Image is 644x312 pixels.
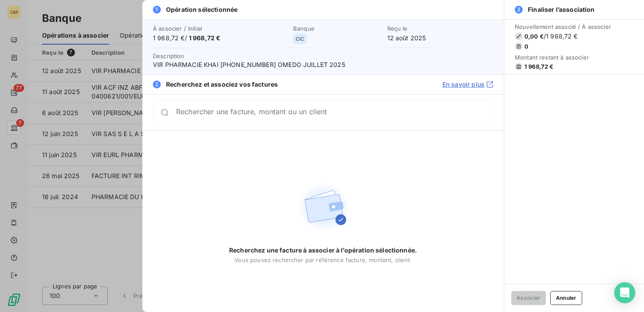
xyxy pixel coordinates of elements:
span: CIC [296,36,304,42]
span: Recherchez une facture à associer à l’opération sélectionnée. [229,246,417,255]
span: / 1 968,72 € [544,32,578,41]
span: Recherchez et associez vos factures [166,80,278,89]
span: Vous pouvez rechercher par référence facture, montant, client. [234,256,411,263]
a: En savoir plus [442,80,493,89]
span: 1 [153,6,161,14]
input: placeholder [176,108,493,117]
span: Nouvellement associé / À associer [515,23,611,30]
span: 0 [524,43,528,50]
span: 2 [153,81,161,88]
span: 1 968,72 € / [153,34,288,42]
div: Open Intercom Messenger [614,282,635,303]
span: Finaliser l’association [528,5,594,14]
span: 3 [515,6,523,14]
div: 12 août 2025 [387,25,493,42]
button: Associer [511,291,546,305]
span: Montant restant à associer [515,54,611,61]
span: À associer / Initial [153,25,288,32]
span: 1 968,72 € [524,63,554,70]
span: Opération sélectionnée [166,5,237,14]
span: 1 968,72 € [189,34,221,42]
span: 0,00 € [524,33,544,40]
button: Annuler [550,291,582,305]
img: Empty state [295,179,351,235]
span: Reçu le [387,25,493,32]
span: Description [153,53,184,60]
span: Banque [293,25,382,32]
span: VIR PHARMACIE KHAI [PHONE_NUMBER] OMEDO JUILLET 2025 [153,60,493,69]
